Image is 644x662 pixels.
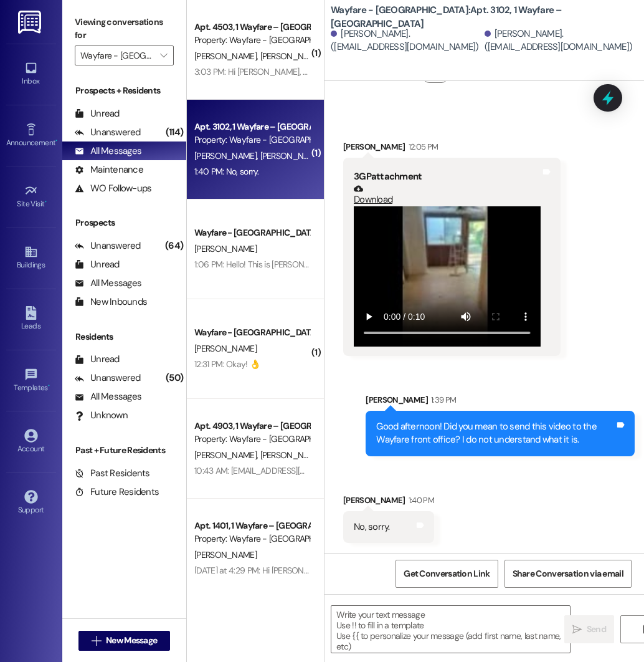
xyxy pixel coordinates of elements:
i:  [92,636,101,646]
span: Get Conversation Link [404,567,490,580]
div: WO Follow-ups [75,182,151,195]
i:  [572,625,582,635]
span: [PERSON_NAME] [194,449,260,461]
div: Prospects [62,216,186,229]
b: Wayfare - [GEOGRAPHIC_DATA]: Apt. 3102, 1 Wayfare – [GEOGRAPHIC_DATA] [331,4,580,31]
div: Unanswered [75,126,141,139]
div: New Inbounds [75,295,147,309]
div: Past Residents [75,467,150,480]
div: 12:31 PM: Okay! 👌 [194,358,260,370]
div: All Messages [75,277,141,290]
div: 1:39 PM [428,393,456,406]
div: 12:05 PM [405,140,438,153]
div: All Messages [75,145,141,158]
label: Viewing conversations for [75,12,174,46]
button: New Message [78,631,171,651]
span: • [55,137,57,145]
div: Property: Wayfare - [GEOGRAPHIC_DATA] [194,34,310,47]
div: Unread [75,258,120,271]
div: Wayfare - [GEOGRAPHIC_DATA] [194,326,310,339]
span: [PERSON_NAME] [194,549,257,560]
span: [PERSON_NAME] [260,50,323,62]
div: Unread [75,107,120,120]
span: New Message [106,634,157,647]
div: Property: Wayfare - [GEOGRAPHIC_DATA] [194,532,310,545]
div: [PERSON_NAME] [343,140,561,158]
img: ResiDesk Logo [18,11,44,34]
div: Apt. 4503, 1 Wayfare – [GEOGRAPHIC_DATA] [194,21,310,34]
div: 1:40 PM [405,494,434,507]
div: Future Residents [75,486,159,499]
div: Prospects + Residents [62,84,186,97]
div: Good afternoon! Did you mean to send this video to the Wayfare front office? I do not understand ... [376,420,615,447]
div: [PERSON_NAME] [366,393,635,411]
div: Apt. 1401, 1 Wayfare – [GEOGRAPHIC_DATA] [194,519,310,532]
div: (114) [163,123,186,142]
a: Account [6,425,56,459]
span: [PERSON_NAME] [260,150,323,161]
input: All communities [80,46,154,65]
div: Unanswered [75,372,141,385]
span: [PERSON_NAME] [260,449,323,461]
b: 3GP attachment [354,170,422,183]
div: [PERSON_NAME]. ([EMAIL_ADDRESS][DOMAIN_NAME]) [485,27,635,54]
div: Maintenance [75,163,143,176]
div: [PERSON_NAME] [343,494,434,511]
span: • [45,198,47,206]
button: Share Conversation via email [504,560,632,588]
div: Property: Wayfare - [GEOGRAPHIC_DATA] [194,133,310,146]
span: [PERSON_NAME] [194,150,260,161]
span: • [48,381,50,390]
div: Unread [75,353,120,366]
a: Inbox [6,57,56,91]
div: (64) [162,236,186,256]
div: Residents [62,330,186,343]
button: Get Conversation Link [395,560,498,588]
div: Apt. 4903, 1 Wayfare – [GEOGRAPHIC_DATA] [194,420,310,433]
a: Support [6,486,56,520]
div: Wayfare - [GEOGRAPHIC_DATA] [194,226,310,239]
span: Send [587,623,606,636]
div: 1:40 PM: No, sorry. [194,166,259,177]
div: All Messages [75,390,141,403]
span: [PERSON_NAME] [194,243,257,254]
a: Buildings [6,241,56,275]
i:  [160,50,167,60]
a: Templates • [6,364,56,398]
a: Site Visit • [6,180,56,214]
span: Share Conversation via email [513,567,623,580]
a: Download [354,184,541,206]
div: Unanswered [75,239,141,252]
span: [PERSON_NAME] [194,50,260,62]
div: Unknown [75,409,128,422]
button: Send [564,615,614,643]
span: [PERSON_NAME] [194,343,257,354]
a: Leads [6,302,56,336]
div: No, sorry. [354,520,390,534]
div: [PERSON_NAME]. ([EMAIL_ADDRESS][DOMAIN_NAME]) [331,27,481,54]
div: (50) [163,368,186,388]
div: Property: Wayfare - [GEOGRAPHIC_DATA] [194,433,310,446]
div: Past + Future Residents [62,444,186,457]
div: 10:43 AM: [EMAIL_ADDRESS][DOMAIN_NAME] [194,465,361,476]
div: Apt. 3102, 1 Wayfare – [GEOGRAPHIC_DATA] [194,120,310,133]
